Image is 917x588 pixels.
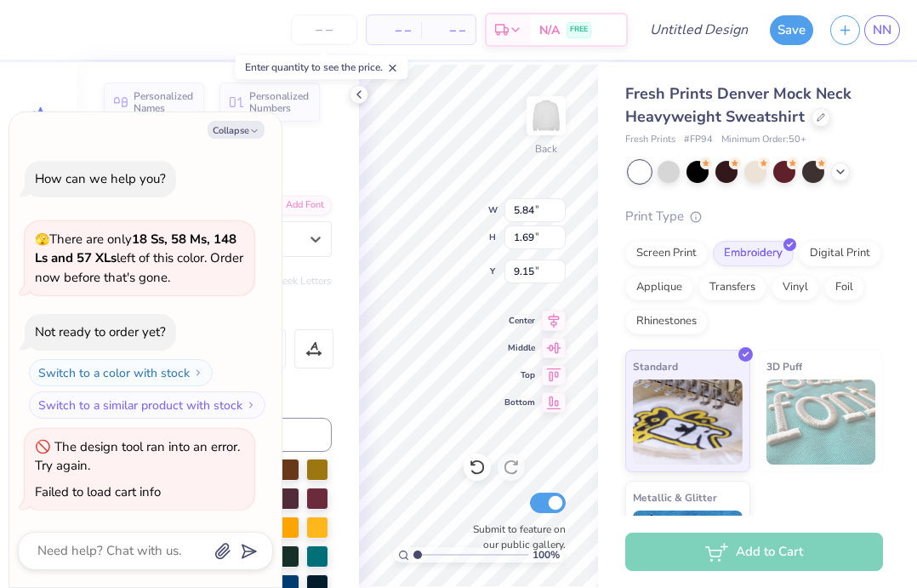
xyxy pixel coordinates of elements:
[29,359,213,386] button: Switch to a color with stock
[766,357,802,375] span: 3D Puff
[35,323,166,340] div: Not ready to order yet?
[570,24,588,36] span: FREE
[35,231,243,286] span: There are only left of this color. Order now before that's gone.
[633,488,717,506] span: Metallic & Glitter
[504,342,535,354] span: Middle
[35,483,161,500] div: Failed to load cart info
[208,121,265,139] button: Collapse
[770,15,813,45] button: Save
[633,357,678,375] span: Standard
[35,231,49,248] span: 🫣
[529,99,563,133] img: Back
[625,207,883,226] div: Print Type
[636,13,761,47] input: Untitled Design
[721,133,806,147] span: Minimum Order: 50 +
[535,141,557,157] div: Back
[625,275,693,300] div: Applique
[35,231,236,267] strong: 18 Ss, 58 Ms, 148 Ls and 57 XLs
[265,196,332,215] div: Add Font
[625,83,851,127] span: Fresh Prints Denver Mock Neck Heavyweight Sweatshirt
[625,241,708,266] div: Screen Print
[625,309,708,334] div: Rhinestones
[291,14,357,45] input: – –
[625,133,675,147] span: Fresh Prints
[29,391,265,419] button: Switch to a similar product with stock
[464,522,566,552] label: Submit to feature on our public gallery.
[246,400,256,410] img: Switch to a similar product with stock
[504,397,535,408] span: Bottom
[431,21,465,39] span: – –
[698,275,766,300] div: Transfers
[539,21,560,39] span: N/A
[799,241,881,266] div: Digital Print
[684,133,713,147] span: # FP94
[35,170,166,187] div: How can we help you?
[134,90,194,114] span: Personalized Names
[633,380,743,465] img: Standard
[766,380,876,465] img: 3D Puff
[533,547,560,562] span: 100 %
[249,90,310,114] span: Personalized Numbers
[864,15,900,45] a: NN
[873,20,891,40] span: NN
[824,275,864,300] div: Foil
[504,369,535,381] span: Top
[35,438,240,475] div: The design tool ran into an error. Try again.
[193,368,203,378] img: Switch to a color with stock
[236,55,408,79] div: Enter quantity to see the price.
[772,275,819,300] div: Vinyl
[377,21,411,39] span: – –
[713,241,794,266] div: Embroidery
[504,315,535,327] span: Center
